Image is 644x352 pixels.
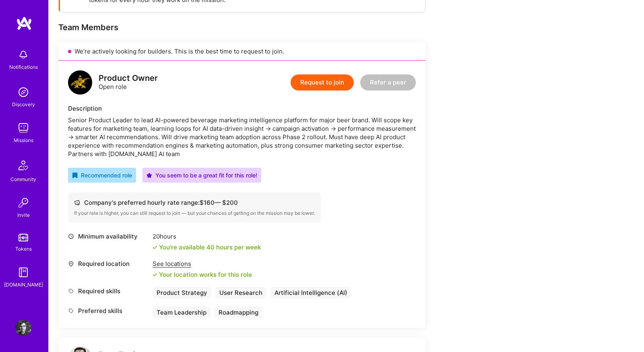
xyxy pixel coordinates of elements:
[68,233,74,239] i: icon Clock
[68,288,74,294] i: icon Tag
[15,320,31,336] img: User Avatar
[15,120,31,136] img: teamwork
[291,74,354,91] button: Request to join
[68,307,149,315] div: Preferred skills
[153,245,157,250] i: icon Check
[17,211,30,219] div: Invite
[72,171,132,179] div: Recommended role
[270,287,351,298] div: Artificial Intelligence (AI)
[4,280,43,289] div: [DOMAIN_NAME]
[68,261,74,267] i: icon Location
[68,259,149,268] div: Required location
[74,210,315,216] div: If your rate is higher, you can still request to join — but your chances of getting on the missio...
[58,42,425,61] div: We’re actively looking for builders. This is the best time to request to join.
[147,171,257,179] div: You seem to be a great fit for this role!
[15,195,31,211] img: Invite
[215,287,266,298] div: User Research
[153,307,211,318] div: Team Leadership
[16,16,32,31] img: logo
[360,74,416,91] button: Refer a peer
[12,100,35,109] div: Discovery
[153,259,252,268] div: See locations
[15,245,32,253] div: Tokens
[153,287,211,298] div: Product Strategy
[68,104,416,113] div: Description
[14,156,33,175] img: Community
[14,136,33,144] div: Missions
[153,232,261,241] div: 20 hours
[68,70,92,95] img: logo
[68,287,149,295] div: Required skills
[15,264,31,280] img: guide book
[15,47,31,63] img: bell
[74,198,315,207] div: Company's preferred hourly rate range: $ 160 — $ 200
[68,116,416,158] div: Senior Product Leader to lead AI-powered beverage marketing intelligence platform for major beer ...
[99,74,158,82] div: Product Owner
[10,175,36,183] div: Community
[72,173,78,178] i: icon RecommendedBadge
[147,173,152,178] i: icon PurpleStar
[153,272,157,277] i: icon Check
[15,84,31,100] img: discovery
[19,234,28,241] img: tokens
[68,308,74,314] i: icon Tag
[215,307,262,318] div: Roadmapping
[74,200,80,206] i: icon Cash
[153,243,261,251] div: You're available 40 hours per week
[58,22,425,33] div: Team Members
[99,74,158,91] div: Open role
[68,232,149,241] div: Minimum availability
[153,270,252,279] div: Your location works for this role
[9,63,38,71] div: Notifications
[13,320,33,336] a: User Avatar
